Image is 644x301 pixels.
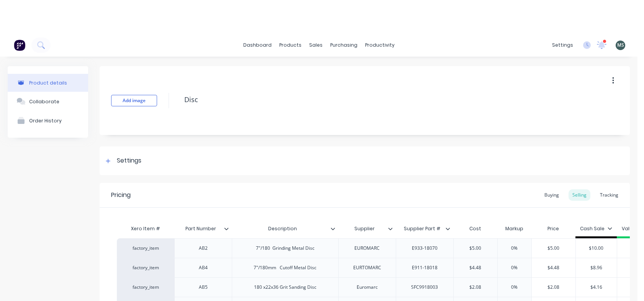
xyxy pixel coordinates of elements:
[396,221,453,236] div: Supplier Part #
[541,189,563,201] div: Buying
[495,278,534,297] div: 0%
[117,221,174,236] div: Xero Item #
[248,282,323,292] div: 180 x22x36 Grit Sanding Disc
[247,263,323,273] div: 7"/180mm Cutoff Metal Disc
[338,221,396,236] div: Supplier
[184,282,223,292] div: AB5
[532,239,575,258] div: $5.00
[232,219,334,238] div: Description
[239,39,275,51] a: dashboard
[125,245,167,252] div: factory_item
[405,263,444,273] div: E911-18018
[125,264,167,271] div: factory_item
[405,282,444,292] div: SFC9918003
[576,278,617,297] div: $4.16
[617,42,624,49] span: MS
[347,263,387,273] div: EURTOMARC
[275,39,305,51] div: products
[405,243,444,253] div: E933-18070
[497,221,531,236] div: Markup
[532,258,575,277] div: $4.48
[576,258,617,277] div: $8.96
[111,190,131,200] div: Pricing
[14,39,25,51] img: Factory
[618,275,636,293] iframe: Intercom live chat
[569,189,590,201] div: Selling
[180,91,586,109] textarea: Disc
[125,284,167,291] div: factory_item
[576,239,617,258] div: $10.00
[117,156,141,166] div: Settings
[548,39,577,51] div: settings
[29,99,59,104] div: Collaborate
[495,239,534,258] div: 0%
[532,278,575,297] div: $2.08
[305,39,326,51] div: sales
[8,74,88,92] button: Product details
[111,95,157,106] button: Add image
[326,39,361,51] div: purchasing
[454,258,497,277] div: $4.48
[174,221,232,236] div: Part Number
[454,278,497,297] div: $2.08
[453,221,497,236] div: Cost
[495,258,534,277] div: 0%
[361,39,398,51] div: productivity
[184,243,223,253] div: AB2
[250,243,321,253] div: 7"/180 Grinding Metal Disc
[232,221,338,236] div: Description
[29,118,62,124] div: Order History
[184,263,223,273] div: AB4
[29,80,67,86] div: Product details
[531,221,575,236] div: Price
[348,243,386,253] div: EUROMARC
[454,239,497,258] div: $5.00
[580,225,612,232] div: Cash Sale
[596,189,622,201] div: Tracking
[396,219,449,238] div: Supplier Part #
[8,92,88,111] button: Collaborate
[338,219,391,238] div: Supplier
[348,282,386,292] div: Euromarc
[174,219,227,238] div: Part Number
[8,111,88,130] button: Order History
